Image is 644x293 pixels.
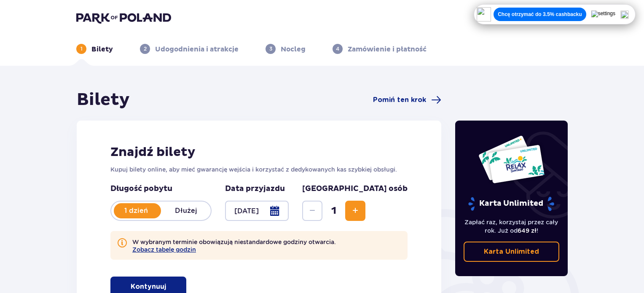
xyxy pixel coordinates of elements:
span: 649 zł [518,227,537,234]
p: [GEOGRAPHIC_DATA] osób [302,184,408,194]
p: Dłużej [161,206,211,215]
p: 1 dzień [111,206,161,215]
p: 2 [144,45,147,53]
h1: Bilety [77,89,130,110]
div: 3Nocleg [266,44,306,54]
p: 3 [269,45,272,53]
button: Zwiększ [345,201,365,221]
img: Dwie karty całoroczne do Suntago z napisem 'UNLIMITED RELAX', na białym tle z tropikalnymi liśćmi... [478,135,545,184]
div: 2Udogodnienia i atrakcje [140,44,239,54]
img: Park of Poland logo [76,12,171,24]
p: Kontynuuj [131,282,166,291]
p: 4 [336,45,339,53]
p: Data przyjazdu [225,184,285,194]
div: 4Zamówienie i płatność [333,44,427,54]
button: Zobacz tabelę godzin [132,246,196,253]
p: Kupuj bilety online, aby mieć gwarancję wejścia i korzystać z dedykowanych kas szybkiej obsługi. [110,165,408,174]
a: Karta Unlimited [464,242,560,262]
span: Pomiń ten krok [373,95,426,105]
p: Zapłać raz, korzystaj przez cały rok. Już od ! [464,218,560,235]
a: Pomiń ten krok [373,95,441,105]
p: Karta Unlimited [484,247,539,256]
p: Zamówienie i płatność [348,45,427,54]
p: Długość pobytu [110,184,212,194]
p: Nocleg [281,45,306,54]
p: W wybranym terminie obowiązują niestandardowe godziny otwarcia. [132,238,336,253]
div: 1Bilety [76,44,113,54]
p: 1 [80,45,83,53]
h2: Znajdź bilety [110,144,408,160]
p: Bilety [91,45,113,54]
span: 1 [324,204,343,217]
p: Udogodnienia i atrakcje [155,45,239,54]
button: Zmniejsz [302,201,322,221]
p: Karta Unlimited [467,196,555,211]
